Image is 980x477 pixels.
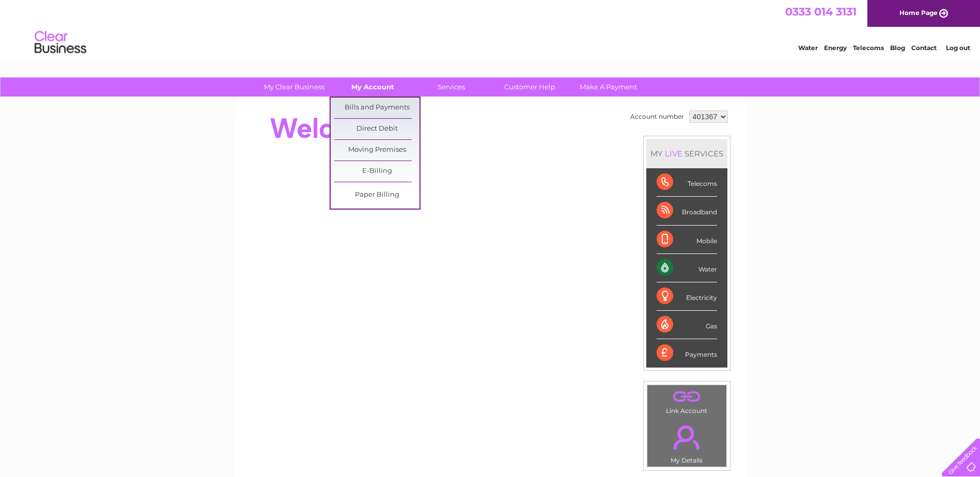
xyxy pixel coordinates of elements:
[334,98,419,118] a: Bills and Payments
[657,339,717,367] div: Payments
[890,44,905,52] a: Blog
[946,44,970,52] a: Log out
[647,385,727,417] td: Link Account
[334,140,419,161] a: Moving Premises
[34,27,87,58] img: logo.png
[330,77,415,97] a: My Account
[487,77,572,97] a: Customer Help
[663,149,685,158] div: LIVE
[911,44,937,52] a: Contact
[785,5,857,18] a: 0333 014 3131
[628,108,687,125] td: Account number
[657,226,717,254] div: Mobile
[650,419,724,455] a: .
[566,77,651,97] a: Make A Payment
[246,6,735,50] div: Clear Business is a trading name of Verastar Limited (registered in [GEOGRAPHIC_DATA] No. 3667643...
[657,311,717,339] div: Gas
[647,417,727,467] td: My Details
[650,388,724,406] a: .
[252,77,337,97] a: My Clear Business
[853,44,884,52] a: Telecoms
[334,185,419,205] a: Paper Billing
[409,77,494,97] a: Services
[334,161,419,182] a: E-Billing
[798,44,818,52] a: Water
[646,139,727,168] div: MY SERVICES
[334,119,419,139] a: Direct Debit
[657,168,717,197] div: Telecoms
[657,197,717,225] div: Broadband
[824,44,847,52] a: Energy
[657,282,717,311] div: Electricity
[657,254,717,282] div: Water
